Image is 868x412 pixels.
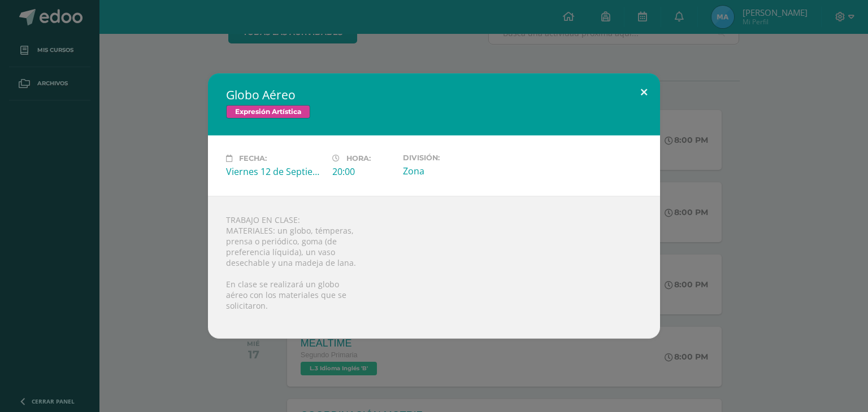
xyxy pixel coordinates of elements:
[226,87,642,103] h2: Globo Aéreo
[208,196,660,339] div: TRABAJO EN CLASE: MATERIALES: un globo, témperas, prensa o periódico, goma (de preferencia líquid...
[332,165,394,178] div: 20:00
[226,165,323,178] div: Viernes 12 de Septiembre
[403,154,500,162] label: División:
[628,73,660,112] button: Close (Esc)
[403,165,500,177] div: Zona
[239,154,267,163] span: Fecha:
[346,154,371,163] span: Hora:
[226,105,310,119] span: Expresión Artística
